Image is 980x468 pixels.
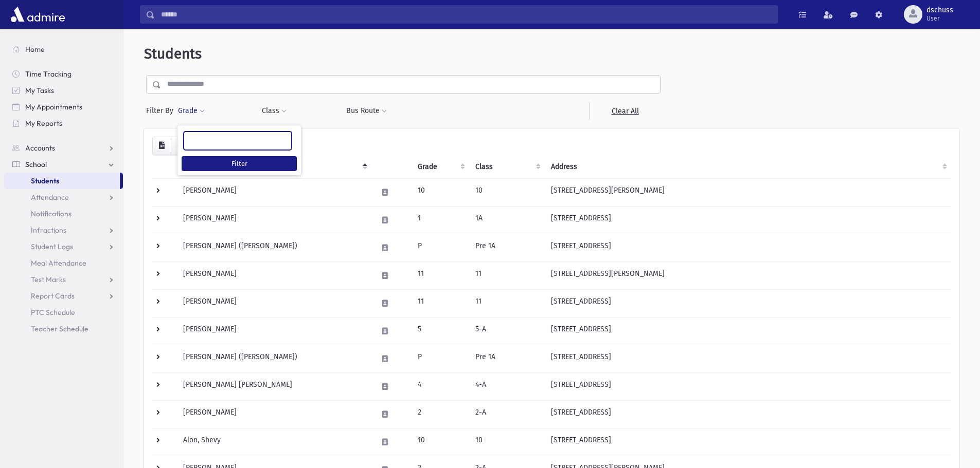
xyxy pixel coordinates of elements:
[177,428,371,456] td: Alon, Shevy
[4,205,123,222] a: Notifications
[469,345,545,372] td: Pre 1A
[469,372,545,400] td: 4-A
[412,261,469,289] td: 11
[4,321,123,337] a: Teacher Schedule
[926,14,953,23] span: User
[412,206,469,234] td: 1
[25,160,47,169] span: School
[412,372,469,400] td: 4
[146,105,177,116] span: Filter By
[4,255,123,271] a: Meal Attendance
[469,289,545,317] td: 11
[25,143,55,153] span: Accounts
[177,289,371,317] td: [PERSON_NAME]
[177,206,371,234] td: [PERSON_NAME]
[545,289,951,317] td: [STREET_ADDRESS]
[261,102,287,120] button: Class
[4,115,123,132] a: My Reports
[469,155,545,179] th: Class: activate to sort column ascending
[469,261,545,289] td: 11
[545,261,951,289] td: [STREET_ADDRESS][PERSON_NAME]
[4,288,123,304] a: Report Cards
[4,41,123,58] a: Home
[545,178,951,206] td: [STREET_ADDRESS][PERSON_NAME]
[589,102,661,120] a: Clear All
[31,226,66,235] span: Infractions
[25,45,45,54] span: Home
[412,234,469,261] td: P
[545,317,951,345] td: [STREET_ADDRESS]
[469,234,545,261] td: Pre 1A
[25,119,62,128] span: My Reports
[177,400,371,428] td: [PERSON_NAME]
[545,428,951,456] td: [STREET_ADDRESS]
[4,66,123,82] a: Time Tracking
[545,345,951,372] td: [STREET_ADDRESS]
[545,400,951,428] td: [STREET_ADDRESS]
[31,258,86,268] span: Meal Attendance
[31,209,72,218] span: Notifications
[545,155,951,179] th: Address: activate to sort column ascending
[412,428,469,456] td: 10
[469,428,545,456] td: 10
[545,234,951,261] td: [STREET_ADDRESS]
[4,156,123,173] a: School
[177,178,371,206] td: [PERSON_NAME]
[8,4,67,25] img: AdmirePro
[545,372,951,400] td: [STREET_ADDRESS]
[545,206,951,234] td: [STREET_ADDRESS]
[469,317,545,345] td: 5-A
[177,234,371,261] td: [PERSON_NAME] ([PERSON_NAME])
[412,155,469,179] th: Grade: activate to sort column ascending
[152,137,171,155] button: CSV
[177,372,371,400] td: [PERSON_NAME] [PERSON_NAME]
[4,82,123,99] a: My Tasks
[4,222,123,238] a: Infractions
[346,102,387,120] button: Bus Route
[31,275,66,284] span: Test Marks
[31,324,88,333] span: Teacher Schedule
[4,99,123,115] a: My Appointments
[171,137,191,155] button: Print
[926,6,953,14] span: dschuss
[155,5,777,24] input: Search
[4,173,120,189] a: Students
[25,102,82,111] span: My Appointments
[31,291,75,301] span: Report Cards
[4,140,123,156] a: Accounts
[177,102,205,120] button: Grade
[412,289,469,317] td: 11
[469,400,545,428] td: 2-A
[4,238,123,255] a: Student Logs
[412,317,469,345] td: 5
[177,317,371,345] td: [PERSON_NAME]
[31,176,59,185] span: Students
[177,345,371,372] td: [PERSON_NAME] ([PERSON_NAME])
[4,189,123,205] a: Attendance
[25,86,54,95] span: My Tasks
[4,304,123,321] a: PTC Schedule
[144,45,202,62] span: Students
[412,400,469,428] td: 2
[4,271,123,288] a: Test Marks
[412,178,469,206] td: 10
[469,178,545,206] td: 10
[412,345,469,372] td: P
[31,193,69,202] span: Attendance
[182,156,297,171] button: Filter
[25,69,72,79] span: Time Tracking
[469,206,545,234] td: 1A
[177,155,371,179] th: Student: activate to sort column descending
[31,242,73,251] span: Student Logs
[177,261,371,289] td: [PERSON_NAME]
[31,308,75,317] span: PTC Schedule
